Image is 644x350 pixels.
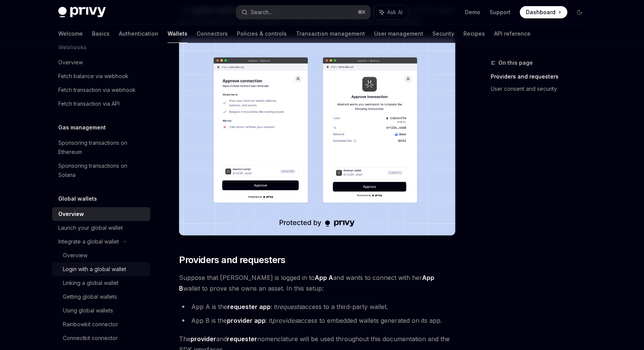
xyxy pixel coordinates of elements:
a: Dashboard [520,6,567,18]
div: Sponsoring transactions on Ethereum [58,138,146,157]
span: ⌘ K [358,9,366,15]
strong: provider [191,335,216,343]
a: Overview [52,56,150,69]
a: Demo [465,8,480,16]
a: Policies & controls [237,25,287,43]
h5: Gas management [58,123,106,132]
li: App A is the : it access to a third-party wallet. [179,301,455,312]
a: Basics [92,25,110,43]
div: Overview [63,251,87,260]
a: Fetch transaction via API [52,97,150,111]
a: Linking a global wallet [52,276,150,290]
a: Support [490,8,511,16]
div: Login with a global wallet [63,265,126,274]
strong: provider app [227,317,266,324]
a: Transaction management [296,25,365,43]
a: Rainbowkit connector [52,317,150,331]
span: Ask AI [387,8,402,16]
a: Connectors [197,25,228,43]
a: API reference [494,25,531,43]
div: Using global wallets [63,306,113,315]
div: Fetch transaction via webhook [58,85,136,95]
a: Launch your global wallet [52,221,150,235]
div: Fetch transaction via API [58,99,120,108]
div: Search... [251,8,272,17]
a: Getting global wallets [52,290,150,304]
button: Ask AI [374,5,408,19]
span: On this page [498,58,533,67]
em: requests [277,303,302,311]
div: Integrate a global wallet [58,237,119,246]
a: Login with a global wallet [52,262,150,276]
a: Using global wallets [52,304,150,317]
button: Toggle dark mode [573,6,586,18]
span: Providers and requesters [179,254,286,266]
a: Connectkit connector [52,331,150,345]
div: Overview [58,209,84,219]
a: User consent and security [491,83,592,95]
a: Welcome [58,25,83,43]
strong: requester app [227,303,271,311]
a: Recipes [463,25,485,43]
img: dark logo [58,7,106,18]
strong: requester [227,335,257,343]
em: provides [272,317,297,324]
div: Fetch balance via webhook [58,72,128,81]
div: Getting global wallets [63,292,117,301]
div: Sponsoring transactions on Solana [58,161,146,180]
a: Fetch balance via webhook [52,69,150,83]
div: Connectkit connector [63,334,118,343]
li: App B is the : it access to embedded wallets generated on its app. [179,315,455,326]
a: Sponsoring transactions on Solana [52,159,150,182]
h5: Global wallets [58,194,97,203]
img: images/Crossapp.png [179,38,455,236]
a: Overview [52,207,150,221]
div: Launch your global wallet [58,223,123,232]
span: Dashboard [526,8,555,16]
strong: App B [179,274,434,292]
a: Wallets [168,25,187,43]
a: User management [374,25,423,43]
button: Search...⌘K [236,5,370,19]
div: Linking a global wallet [63,278,118,288]
a: Authentication [119,25,158,43]
div: Overview [58,58,83,67]
a: Sponsoring transactions on Ethereum [52,136,150,159]
a: Fetch transaction via webhook [52,83,150,97]
strong: App A [315,274,333,281]
span: Suppose that [PERSON_NAME] is logged in to and wants to connect with her wallet to prove she owns... [179,272,455,294]
a: Security [432,25,454,43]
div: Rainbowkit connector [63,320,118,329]
a: Providers and requesters [491,70,592,83]
a: Overview [52,249,150,262]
